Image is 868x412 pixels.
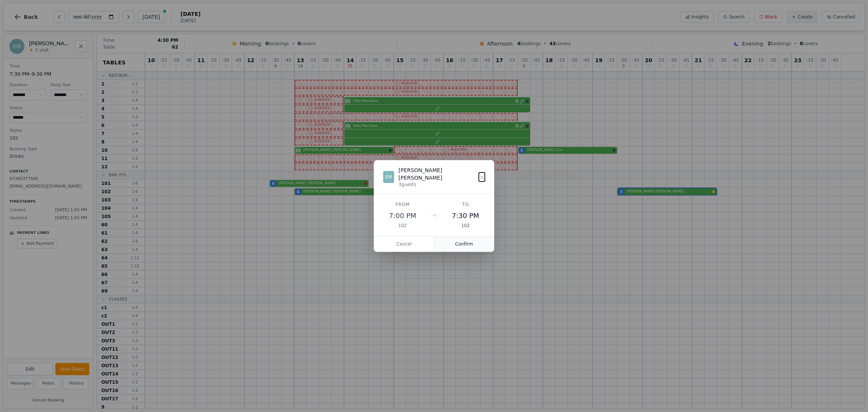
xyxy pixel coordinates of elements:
div: From [383,201,422,208]
button: Confirm [434,237,494,252]
div: EM [383,171,394,183]
div: 3 guests [399,182,479,188]
div: To [446,201,485,208]
div: [PERSON_NAME] [PERSON_NAME] [399,166,479,182]
div: 102 [383,223,422,229]
button: Cancel [374,237,434,252]
div: 102 [446,223,485,229]
div: 7:30 PM [446,211,485,221]
div: 7:00 PM [383,211,422,221]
